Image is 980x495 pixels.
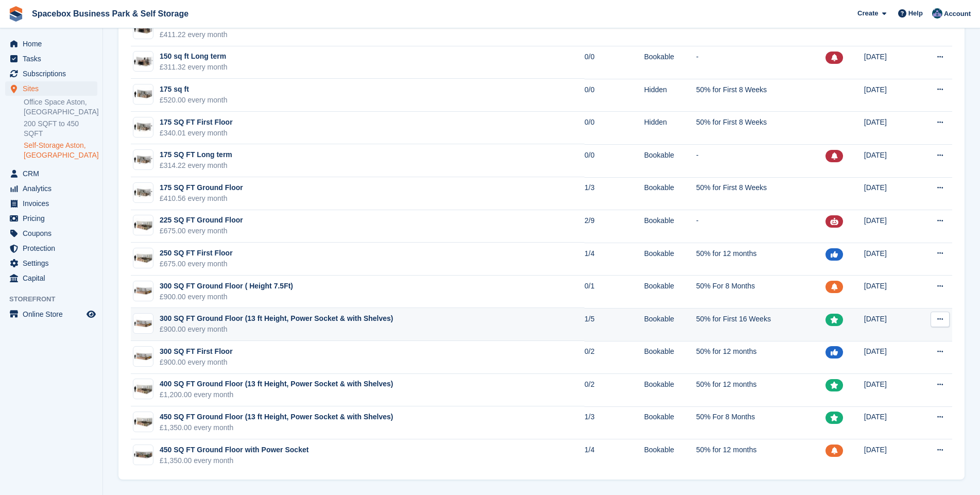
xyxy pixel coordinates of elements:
[133,152,153,167] img: Screenshot%202025-03-04%20105425.png
[160,281,293,292] div: 300 SQ FT Ground Floor ( Height 7.5Ft)
[160,422,393,433] div: £1,350.00 every month
[133,185,153,200] img: 175-sqft-unit.jpg
[864,308,915,341] td: [DATE]
[23,66,84,81] span: Subscriptions
[160,248,233,259] div: 250 SQ FT First Floor
[584,406,644,439] td: 1/3
[160,84,228,95] div: 175 sq ft
[696,308,826,341] td: 50% for First 16 Weeks
[133,22,153,37] img: 150-sqft-unit.jpg
[160,193,243,204] div: £410.56 every month
[696,210,826,243] td: -
[644,276,696,309] td: Bookable
[696,79,826,112] td: 50% for First 8 Weeks
[23,226,84,241] span: Coupons
[133,349,153,364] img: 300-sqft-unit%20(2).jpg
[696,177,826,210] td: 50% for First 8 Weeks
[864,112,915,145] td: [DATE]
[584,79,644,112] td: 0/0
[160,259,233,269] div: £675.00 every month
[864,243,915,276] td: [DATE]
[644,79,696,112] td: Hidden
[160,62,228,73] div: £311.32 every month
[696,276,826,309] td: 50% For 8 Months
[644,112,696,145] td: Hidden
[23,181,84,196] span: Analytics
[584,177,644,210] td: 1/3
[696,374,826,407] td: 50% for 12 months
[23,81,84,96] span: Sites
[584,374,644,407] td: 0/2
[696,144,826,177] td: -
[160,357,233,368] div: £900.00 every month
[133,283,153,298] img: 300-sqft-unit.jpg
[5,81,97,96] a: menu
[23,211,84,226] span: Pricing
[584,276,644,309] td: 0/1
[864,144,915,177] td: [DATE]
[696,439,826,472] td: 50% for 12 months
[133,316,153,331] img: 300-sqft-unit%20(2).jpg
[696,341,826,374] td: 50% for 12 months
[23,166,84,181] span: CRM
[584,46,644,79] td: 0/0
[23,37,84,51] span: Home
[160,445,308,455] div: 450 SQ FT Ground Floor with Power Socket
[160,117,233,128] div: 175 SQ FT First Floor
[5,37,97,51] a: menu
[133,87,153,102] img: 175-sqft-unit.jpg
[864,276,915,309] td: [DATE]
[160,346,233,357] div: 300 SQ FT First Floor
[160,51,228,62] div: 150 sq ft Long term
[5,241,97,255] a: menu
[584,341,644,374] td: 0/2
[23,52,84,66] span: Tasks
[584,439,644,472] td: 1/4
[133,251,153,266] img: 200-sqft-unit.jpg
[5,226,97,241] a: menu
[133,382,153,397] img: 200-sqft-unit.jpg
[908,8,923,19] span: Help
[24,119,97,139] a: 200 SQFT to 450 SQFT
[864,341,915,374] td: [DATE]
[584,308,644,341] td: 1/5
[9,294,102,304] span: Storefront
[160,160,232,171] div: £314.22 every month
[864,46,915,79] td: [DATE]
[24,97,97,117] a: Office Space Aston, [GEOGRAPHIC_DATA]
[644,13,696,46] td: Bookable
[160,182,243,193] div: 175 SQ FT Ground Floor
[584,13,644,46] td: 0/13
[864,406,915,439] td: [DATE]
[584,112,644,145] td: 0/0
[5,166,97,181] a: menu
[696,112,826,145] td: 50% for First 8 Weeks
[160,313,393,324] div: 300 SQ FT Ground Floor (13 ft Height, Power Socket & with Shelves)
[133,218,153,233] img: 200-sqft-unit.jpg
[28,5,193,22] a: Spacebox Business Park & Self Storage
[696,46,826,79] td: -
[160,29,237,40] div: £411.22 every month
[160,215,243,226] div: 225 SQ FT Ground Floor
[864,79,915,112] td: [DATE]
[160,389,393,400] div: £1,200.00 every month
[160,128,233,139] div: £340.01 every month
[5,211,97,226] a: menu
[5,181,97,196] a: menu
[23,241,84,255] span: Protection
[864,13,915,46] td: [DATE]
[696,13,826,46] td: 50% for First 8 Weeks
[644,308,696,341] td: Bookable
[644,46,696,79] td: Bookable
[5,307,97,321] a: menu
[696,406,826,439] td: 50% For 8 Months
[5,271,97,285] a: menu
[864,439,915,472] td: [DATE]
[584,144,644,177] td: 0/0
[857,8,878,19] span: Create
[696,243,826,276] td: 50% for 12 months
[864,177,915,210] td: [DATE]
[584,243,644,276] td: 1/4
[644,144,696,177] td: Bookable
[644,374,696,407] td: Bookable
